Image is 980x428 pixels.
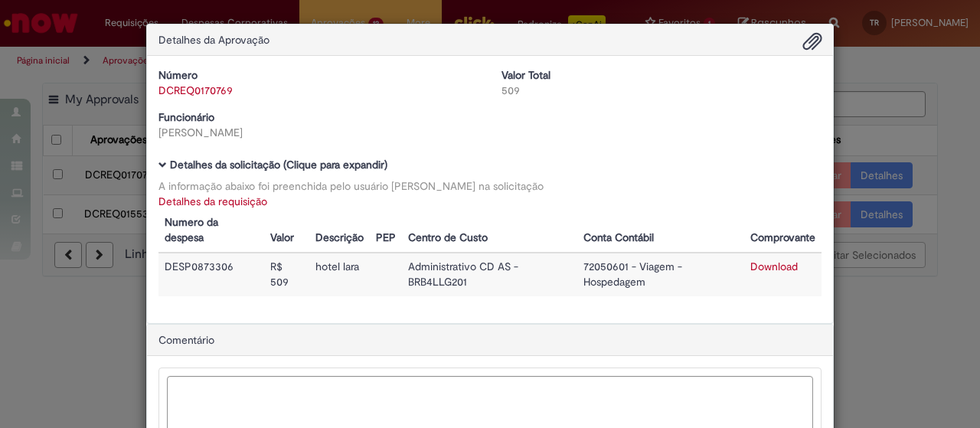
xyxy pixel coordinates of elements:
[501,83,822,98] div: 509
[158,178,822,194] div: A informação abaixo foi preenchida pelo usuário [PERSON_NAME] na solicitação
[370,209,402,253] th: PEP
[309,253,370,296] td: hotel lara
[158,209,264,253] th: Numero da despesa
[402,253,577,296] td: Administrativo CD AS - BRB4LLG201
[158,333,214,347] span: Comentário
[158,159,822,171] h5: Detalhes da solicitação (Clique para expandir)
[158,110,214,124] b: Funcionário
[402,209,577,253] th: Centro de Custo
[750,260,798,273] a: Download
[577,253,744,296] td: 72050601 - Viagem - Hospedagem
[158,68,198,82] b: Número
[158,83,233,97] a: DCREQ0170769
[158,194,267,208] a: Detalhes da requisição
[170,158,387,172] b: Detalhes da solicitação (Clique para expandir)
[158,33,269,47] span: Detalhes da Aprovação
[264,209,309,253] th: Valor
[501,68,550,82] b: Valor Total
[309,209,370,253] th: Descrição
[744,209,822,253] th: Comprovante
[158,253,264,296] td: DESP0873306
[158,125,479,140] div: [PERSON_NAME]
[577,209,744,253] th: Conta Contábil
[264,253,309,296] td: R$ 509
